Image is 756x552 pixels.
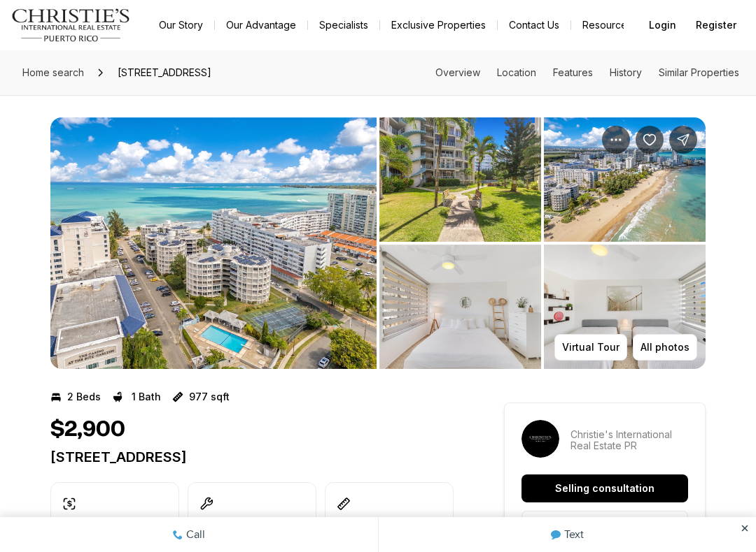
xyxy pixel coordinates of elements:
span: Login [649,20,676,31]
a: Skip to: History [610,66,642,78]
button: View image gallery [379,117,541,242]
span: Register [696,20,736,31]
button: View image gallery [50,117,377,369]
p: Christie's International Real Estate PR [570,429,688,451]
a: Exclusive Properties [380,15,497,35]
span: [STREET_ADDRESS] [112,61,217,84]
a: Our Story [148,15,214,35]
nav: Page section menu [435,67,739,78]
span: Home search [22,66,84,78]
a: Our Advantage [215,15,307,35]
a: Skip to: Similar Properties [659,66,739,78]
button: All photos [633,334,697,361]
button: Save Property: 185 CALLE PINE GROVE #46-C [636,126,664,154]
p: 2 Beds [67,391,101,402]
a: Skip to: Overview [435,66,480,78]
p: Virtual Tour [562,342,619,353]
button: Login [640,11,685,39]
a: Resources [571,15,643,35]
button: Property options [602,126,630,154]
a: Skip to: Location [497,66,536,78]
li: 1 of 7 [50,117,377,369]
div: Listing Photos [50,117,706,369]
button: Virtual Tour [554,334,627,361]
button: View image gallery [379,245,541,369]
button: Selling consultation [521,474,688,502]
img: logo [11,8,131,42]
button: View image gallery [544,245,706,369]
p: 1 Bath [132,391,161,402]
button: Share Property: 185 CALLE PINE GROVE #46-C [669,126,697,154]
p: Selling consultation [555,483,654,494]
a: Specialists [308,15,379,35]
button: Contact Us [498,15,570,35]
p: [STREET_ADDRESS] [50,449,454,465]
p: 977 sqft [189,391,230,402]
p: All photos [640,342,689,353]
h1: $2,900 [50,416,125,443]
a: Home search [17,61,90,84]
li: 2 of 7 [379,117,706,369]
button: View image gallery [544,117,706,242]
a: Skip to: Features [553,66,593,78]
button: Register [687,11,745,39]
